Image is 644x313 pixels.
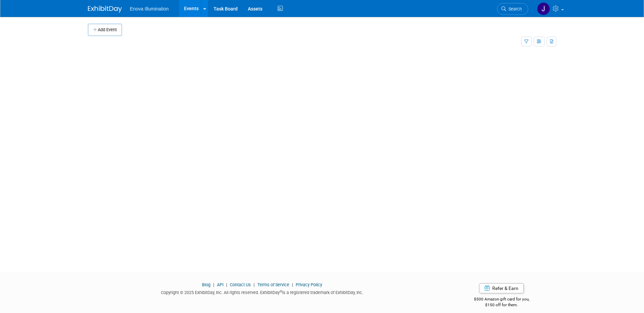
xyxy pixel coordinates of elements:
sup: ® [280,290,282,293]
div: $150 off for them. [447,302,556,308]
span: Search [506,6,522,12]
span: | [224,282,229,287]
a: Terms of Service [257,282,289,287]
img: ExhibitDay [88,6,122,13]
a: Privacy Policy [296,282,322,287]
a: Search [497,3,528,15]
button: Add Event [88,24,122,36]
span: | [211,282,216,287]
a: Blog [202,282,210,287]
div: Copyright © 2025 ExhibitDay, Inc. All rights reserved. ExhibitDay is a registered trademark of Ex... [88,288,437,296]
span: | [252,282,256,287]
div: $500 Amazon gift card for you, [447,292,556,308]
img: Janelle Tlusty [537,2,550,15]
a: API [217,282,223,287]
a: Contact Us [230,282,251,287]
span: | [290,282,295,287]
span: Enova Illumination [130,6,169,12]
a: Refer & Earn [479,283,524,293]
